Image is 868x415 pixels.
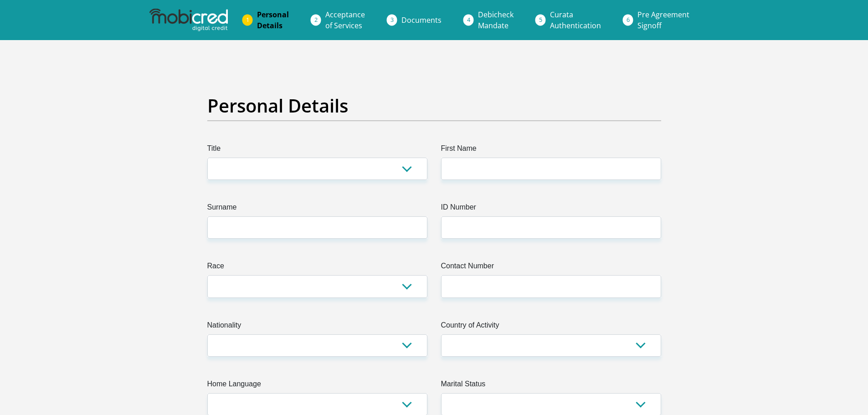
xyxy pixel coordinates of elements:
label: Contact Number [441,261,661,275]
a: CurataAuthentication [543,5,608,35]
span: Personal Details [257,10,289,31]
span: Acceptance of Services [325,10,365,31]
label: Country of Activity [441,320,661,334]
span: Curata Authentication [550,10,601,31]
label: First Name [441,143,661,158]
a: PersonalDetails [250,5,296,35]
input: First Name [441,158,661,180]
a: Documents [394,11,449,29]
span: Pre Agreement Signoff [637,10,689,31]
label: Nationality [207,320,427,334]
a: Pre AgreementSignoff [630,5,697,35]
label: Marital Status [441,379,661,393]
label: Race [207,261,427,275]
label: ID Number [441,202,661,216]
label: Home Language [207,379,427,393]
input: ID Number [441,216,661,239]
a: DebicheckMandate [471,5,521,35]
input: Surname [207,216,427,239]
a: Acceptanceof Services [318,5,372,35]
span: Debicheck Mandate [478,10,514,31]
input: Contact Number [441,275,661,297]
label: Surname [207,202,427,216]
label: Title [207,143,427,158]
span: Documents [401,15,442,25]
img: mobicred logo [149,9,228,31]
h2: Personal Details [207,95,661,117]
